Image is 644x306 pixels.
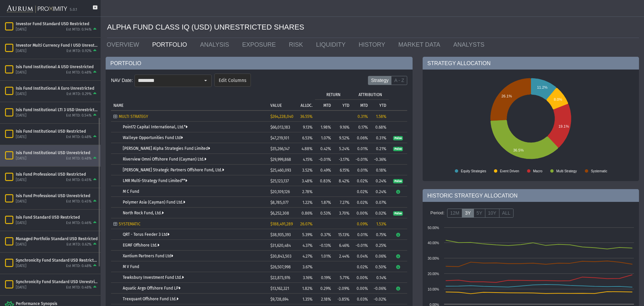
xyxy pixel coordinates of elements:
[66,70,92,75] div: Est MTD: 0.48%
[333,132,352,143] td: 9.52%
[66,242,92,247] div: Est MTD: 0.62%
[591,169,607,173] text: Systematic
[270,103,282,108] p: VALUE
[16,236,98,242] div: Managed Portfolio Standard USD Restricted
[123,232,169,237] a: QRT - Torus Feeder 3 Ltd
[352,251,370,261] td: 0.04%
[219,78,247,84] span: Edit Columns
[485,209,499,218] label: 10Y
[16,107,98,113] div: Isis Fund Institutional LTI 3 USD Unrestricted
[16,221,26,226] div: [DATE]
[370,197,389,208] td: 0.07%
[379,103,386,108] p: YTD
[16,172,98,177] div: Isis Fund Professional USD Restricted
[16,279,98,285] div: Synchronicity Fund Standard USD Unrestricted
[214,74,251,87] dx-button: Edit Columns
[123,297,178,301] a: Trexquant Offshore Fund Ltd.
[393,211,403,216] span: Pulse
[352,229,370,240] td: 0.01%
[66,178,92,183] div: Est MTD: 0.45%
[428,272,439,276] text: 20.00%
[333,143,352,154] td: 5.24%
[123,168,224,172] a: [PERSON_NAME] Strategic Partners Offshore Fund, Ltd.
[16,43,98,48] div: Investor Multi Currency Fund I USD Unrestricted
[315,122,333,132] td: 1.98%
[16,150,98,156] div: Isis Fund Institutional USD Unrestricted
[16,21,98,27] div: Investor Fund Standard USD Restricted
[303,200,313,205] span: 1.22%
[16,178,26,183] div: [DATE]
[352,132,370,143] td: 0.06%
[333,154,352,165] td: -3.17%
[448,38,493,51] a: ANALYSTS
[428,207,447,219] div: Period:
[474,209,485,218] label: 5Y
[352,154,370,165] td: -0.01%
[326,92,340,97] p: RETURN
[315,294,333,304] td: 2.18%
[301,103,313,108] p: ALLOC.
[102,38,147,51] a: OVERVIEW
[270,243,291,248] span: $31,620,484
[393,136,403,141] span: Pulse
[303,275,313,280] span: 3.16%
[123,178,187,183] a: LMR Multi-Strategy Fund Limited**
[113,103,123,108] p: NAME
[270,200,288,205] span: $8,785,077
[16,285,26,290] div: [DATE]
[303,125,313,130] span: 9.13%
[270,286,289,291] span: $13,162,321
[315,99,333,110] td: Column MTD
[270,168,291,173] span: $25,460,093
[270,222,293,226] span: $188,491,289
[370,208,389,218] td: 0.02%
[393,146,403,151] a: Pulse
[370,272,389,283] td: 0.14%
[333,208,352,218] td: 3.70%
[66,92,92,97] div: Est MTD: 0.29%
[315,197,333,208] td: 1.87%
[66,285,92,290] div: Est MTD: 0.48%
[315,240,333,251] td: -0.13%
[333,294,352,304] td: -3.85%
[513,148,524,152] text: 36.5%
[352,197,370,208] td: 0.02%
[66,27,92,32] div: Est MTD: 0.94%
[111,89,268,110] td: Column NAME
[360,103,368,108] p: MTD
[270,189,290,194] span: $20,109,126
[270,125,290,130] span: $66,013,183
[270,136,289,140] span: $47,219,101
[237,38,284,51] a: EXPOSURE
[558,124,569,128] text: 19.1%
[352,272,370,283] td: 0.00%
[391,76,407,85] label: A - Z
[302,286,313,291] span: 1.82%
[270,211,289,216] span: $6,252,308
[119,222,141,226] span: SYSTEMATIC
[107,17,639,38] div: ALPHA FUND CLASS IQ (USD) UNRESTRICTED SHARES
[370,283,389,294] td: -0.06%
[303,243,313,248] span: 4.37%
[333,99,352,110] td: Column YTD
[428,257,439,260] text: 30.00%
[16,70,26,75] div: [DATE]
[533,169,542,173] text: Macro
[428,288,439,291] text: 10.00%
[123,135,183,140] a: Walleye Opportunities Fund Ltd
[499,209,514,218] label: ALL
[333,251,352,261] td: 2.44%
[270,114,293,119] span: $264,228,040
[16,64,98,70] div: Isis Fund Institutional A USD Unrestricted
[303,254,313,259] span: 4.27%
[554,97,562,101] text: 8.0%
[354,114,368,119] div: 0.31%
[66,135,92,140] div: Est MTD: 0.48%
[447,209,462,218] label: 12M
[333,240,352,251] td: 6.46%
[370,261,389,272] td: 0.50%
[270,265,291,269] span: $26,507,998
[270,146,289,151] span: $35,266,147
[200,75,211,86] div: Select
[66,199,92,204] div: Est MTD: 0.45%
